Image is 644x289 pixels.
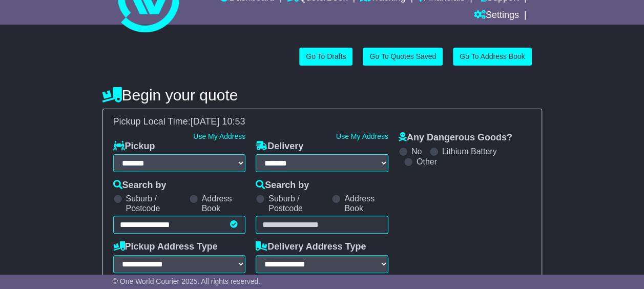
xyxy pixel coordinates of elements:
[126,194,184,213] label: Suburb / Postcode
[113,141,155,152] label: Pickup
[202,194,246,213] label: Address Book
[108,116,536,128] div: Pickup Local Time:
[193,132,245,140] a: Use My Address
[113,241,218,253] label: Pickup Address Type
[256,241,366,253] label: Delivery Address Type
[113,277,261,285] span: © One World Courier 2025. All rights reserved.
[256,180,309,191] label: Search by
[363,48,443,66] a: Go To Quotes Saved
[474,7,519,25] a: Settings
[256,141,303,152] label: Delivery
[442,147,497,156] label: Lithium Battery
[411,147,422,156] label: No
[191,116,245,127] span: [DATE] 10:53
[113,180,167,191] label: Search by
[336,132,388,140] a: Use My Address
[268,194,326,213] label: Suburb / Postcode
[417,157,437,167] label: Other
[299,48,352,66] a: Go To Drafts
[102,87,542,104] h4: Begin your quote
[399,132,512,143] label: Any Dangerous Goods?
[453,48,531,66] a: Go To Address Book
[344,194,388,213] label: Address Book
